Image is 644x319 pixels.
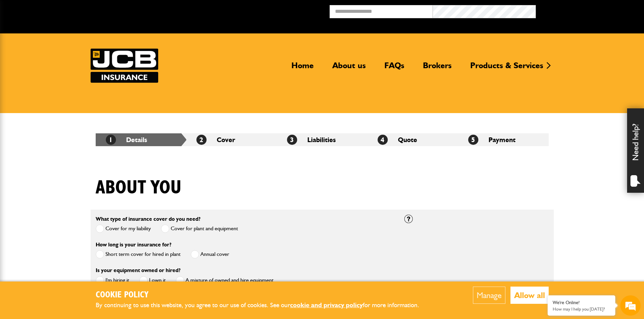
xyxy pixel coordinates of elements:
[277,133,367,146] li: Liabilities
[96,290,430,300] h2: Cookie Policy
[191,250,229,259] label: Annual cover
[96,216,200,222] label: What type of insurance cover do you need?
[96,250,181,259] label: Short term cover for hired in plant
[627,108,644,193] div: Need help?
[418,60,457,76] a: Brokers
[290,301,363,309] a: cookie and privacy policy
[553,300,610,305] div: We're Online!
[286,60,319,76] a: Home
[473,287,505,304] button: Manage
[553,307,610,312] p: How may I help you today?
[96,276,129,285] label: I'm hiring it
[91,49,158,83] img: JCB Insurance Services logo
[96,224,151,233] label: Cover for my liability
[96,133,186,146] li: Details
[139,276,166,285] label: I own it
[327,60,371,76] a: About us
[378,135,388,145] span: 4
[367,133,458,146] li: Quote
[176,276,273,285] label: A mixture of owned and hire equipment
[96,268,181,273] label: Is your equipment owned or hired?
[379,60,409,76] a: FAQs
[458,133,549,146] li: Payment
[287,135,297,145] span: 3
[186,133,277,146] li: Cover
[91,49,158,83] a: JCB Insurance Services
[106,135,116,145] span: 1
[196,135,207,145] span: 2
[510,287,549,304] button: Allow all
[161,224,238,233] label: Cover for plant and equipment
[96,300,430,311] p: By continuing to use this website, you agree to our use of cookies. See our for more information.
[465,60,548,76] a: Products & Services
[96,177,182,199] h1: About you
[96,242,171,247] label: How long is your insurance for?
[468,135,478,145] span: 5
[536,5,639,16] button: Broker Login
